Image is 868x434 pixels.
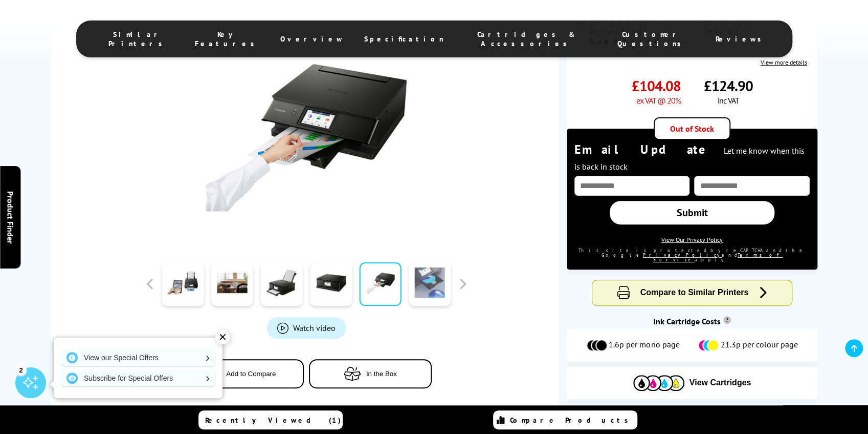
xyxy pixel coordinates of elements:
[267,317,346,339] a: Product_All_Videos
[574,248,809,262] div: This site is protected by reCAPTCHA and the Google and apply.
[720,339,797,352] span: 21.3p per colour page
[567,316,817,326] div: Ink Cartridge Costs
[729,404,817,415] button: What is 5% coverage?
[640,288,749,297] span: Compare to Similar Printers
[643,252,722,258] a: Privacy Policy
[226,370,276,378] span: Add to Compare
[464,30,588,48] span: Cartridges & Accessories
[717,95,739,106] span: inc VAT
[206,37,407,238] img: Canon PIXMA TS8750 Thumbnail
[61,349,215,366] a: View our Special Offers
[198,410,343,429] a: Recently Viewed (1)
[661,236,723,243] a: View Our Privacy Policy
[633,375,684,391] img: Cartridges
[654,117,730,140] div: Out of Stock
[574,146,805,172] span: Let me know when this is back in stock
[510,416,634,425] span: Compare Products
[493,410,637,429] a: Compare Products
[609,339,679,352] span: 1.6p per mono page
[309,359,432,388] button: In the Box
[689,378,751,387] span: View Cartridges
[280,34,343,44] span: Overview
[102,30,175,48] span: Similar Printers
[293,323,336,333] span: Watch video
[181,359,304,388] button: Add to Compare
[364,34,443,44] span: Specification
[574,375,809,391] button: View Cartridges
[636,95,680,106] span: ex VAT @ 20%
[716,34,767,44] span: Reviews
[15,364,27,375] div: 2
[631,76,680,95] span: £104.08
[723,316,731,324] sup: Cost per page
[609,30,695,48] span: Customer Questions
[195,30,259,48] span: Key Features
[215,330,230,344] div: ✕
[205,416,341,425] span: Recently Viewed (1)
[366,370,397,378] span: In the Box
[592,280,792,305] button: Compare to Similar Printers
[574,141,809,173] div: Email Update
[703,76,752,95] span: £124.90
[610,201,774,224] a: Submit
[61,370,215,386] a: Subscribe for Special Offers
[653,252,783,262] a: Terms of Service
[5,191,15,243] span: Product Finder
